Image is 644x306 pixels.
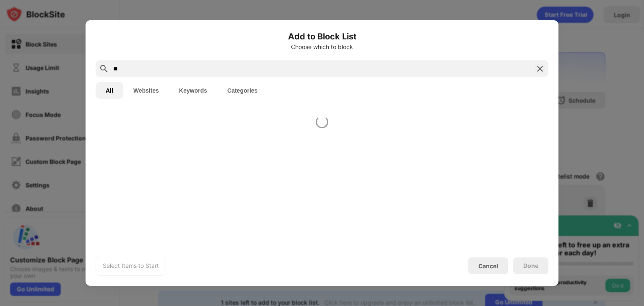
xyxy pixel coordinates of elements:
button: Keywords [169,82,217,99]
div: Select Items to Start [103,262,159,270]
div: Choose which to block [96,44,548,50]
img: search.svg [99,64,109,74]
button: All [96,82,123,99]
button: Websites [123,82,169,99]
img: search-close [535,64,545,74]
button: Categories [217,82,267,99]
div: Cancel [478,262,498,270]
div: Done [523,262,538,269]
h6: Add to Block List [96,30,548,43]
